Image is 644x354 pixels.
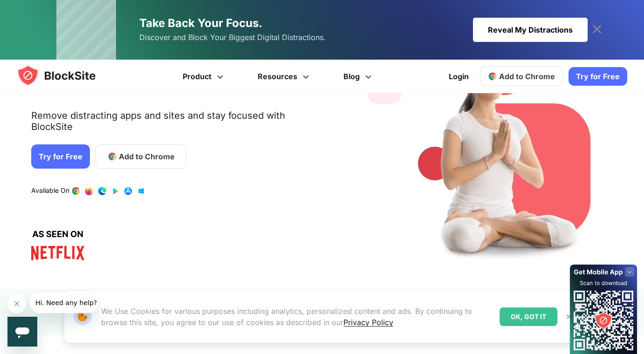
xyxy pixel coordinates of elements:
a: Blog [328,60,390,93]
img: blocksite-icon.5d769676.svg [17,64,114,87]
a: Privacy Policy [343,318,393,327]
text: Remove distracting apps and sites and stay focused with BlockSite [31,110,329,140]
iframe: Cerrar mensaje [7,294,26,313]
a: Add to Chrome [96,144,186,169]
iframe: Mensaje de la compañía [30,293,97,313]
button: Close [562,311,575,323]
span: Add to Chrome [119,151,175,162]
img: Close [565,313,572,320]
a: Add to Chrome [480,67,563,86]
span: Add to Chrome [499,72,555,81]
a: Login [443,65,474,88]
a: Resources [242,60,328,93]
text: Available On [31,186,69,196]
a: Try for Free [569,67,627,86]
span: Take Back Your Focus. [139,16,262,30]
p: We Use Cookies for various purposes including analytics, personalized content and ads. By continu... [101,306,492,328]
span: Discover and Block Your Biggest Digital Distractions. [139,31,326,44]
div: Reveal My Distractions [473,18,588,42]
iframe: Botón para iniciar la ventana de mensajería [7,317,37,347]
a: Try for Free [31,144,90,169]
a: Product [167,60,242,93]
img: chrome-icon.svg [488,72,497,81]
div: OK, GOT IT [500,307,557,326]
